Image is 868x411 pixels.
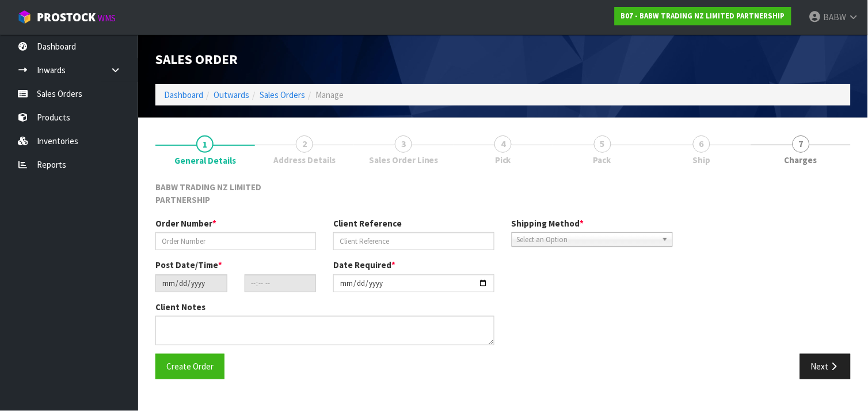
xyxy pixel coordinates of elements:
[260,89,305,100] a: Sales Orders
[517,233,657,247] span: Select an Option
[174,154,236,167] span: General Details
[155,259,222,271] label: Post Date/Time
[155,301,205,313] label: Client Notes
[273,154,336,166] span: Address Details
[196,135,214,153] span: 1
[594,135,611,153] span: 5
[296,135,313,153] span: 2
[155,182,261,205] span: BABW TRADING NZ LIMITED PARTNERSHIP
[369,154,439,166] span: Sales Order Lines
[155,232,316,250] input: Order Number
[98,13,116,24] small: WMS
[512,217,584,229] label: Shipping Method
[164,89,203,100] a: Dashboard
[155,51,238,67] span: Sales Order
[333,259,395,271] label: Date Required
[315,89,344,100] span: Manage
[333,232,494,250] input: Client Reference
[693,135,710,153] span: 6
[494,135,512,153] span: 4
[17,10,32,24] img: cube-alt.png
[793,135,810,153] span: 7
[824,12,847,22] span: BABW
[395,135,412,153] span: 3
[800,354,851,379] button: Next
[693,154,711,166] span: Ship
[155,217,216,229] label: Order Number
[495,154,511,166] span: Pick
[333,217,402,229] label: Client Reference
[155,354,224,379] button: Create Order
[155,172,851,388] span: General Details
[593,154,611,166] span: Pack
[785,154,817,166] span: Charges
[166,361,214,372] span: Create Order
[214,89,249,100] a: Outwards
[37,10,96,25] span: ProStock
[621,11,785,21] strong: B07 - BABW TRADING NZ LIMITED PARTNERSHIP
